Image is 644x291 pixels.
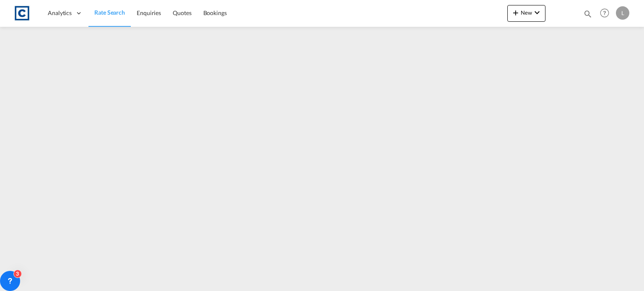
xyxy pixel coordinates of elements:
[137,9,161,16] span: Enquiries
[203,9,227,16] span: Bookings
[597,6,612,20] span: Help
[583,9,592,18] md-icon: icon-magnify
[583,9,592,22] div: icon-magnify
[616,6,629,20] div: L
[511,8,521,18] md-icon: icon-plus 400-fg
[532,8,542,18] md-icon: icon-chevron-down
[48,9,72,17] span: Analytics
[597,6,616,21] div: Help
[173,9,191,16] span: Quotes
[507,5,545,22] button: icon-plus 400-fgNewicon-chevron-down
[511,9,542,16] span: New
[94,9,125,16] span: Rate Search
[13,4,31,23] img: 1fdb9190129311efbfaf67cbb4249bed.jpeg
